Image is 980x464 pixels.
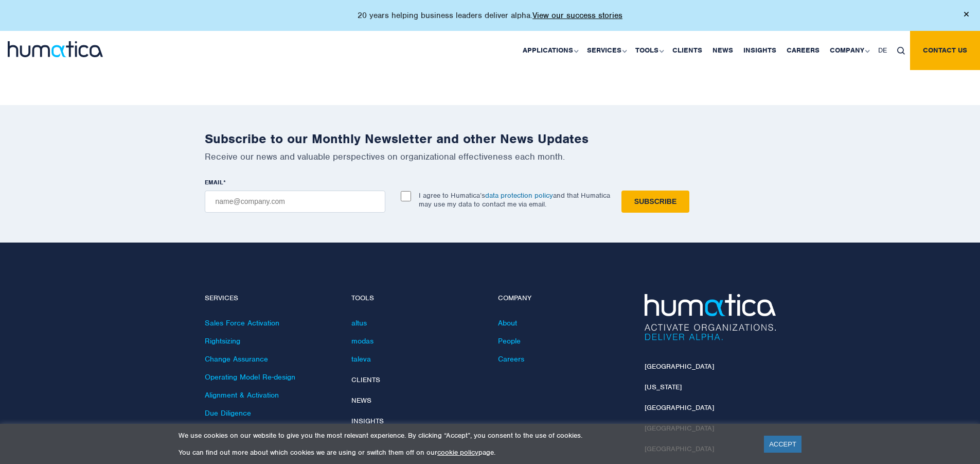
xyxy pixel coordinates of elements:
[205,372,295,382] a: Operating Model Re-design
[205,191,385,213] input: name@company.com
[707,31,738,70] a: News
[179,431,751,440] p: We use cookies on our website to give you the most relevant experience. By clicking “Accept”, you...
[358,10,622,21] p: 20 years helping business leaders deliver alpha.
[205,408,251,418] a: Due Diligence
[910,31,980,70] a: Contact us
[582,31,630,70] a: Services
[630,31,667,70] a: Tools
[498,354,524,364] a: Careers
[645,294,776,340] img: Humatica
[738,31,781,70] a: Insights
[351,396,371,405] a: News
[205,151,776,162] p: Receive our news and valuable perspectives on organizational effectiveness each month.
[781,31,825,70] a: Careers
[532,10,622,21] a: View our success stories
[518,31,582,70] a: Applications
[498,294,629,303] h4: Company
[621,191,689,213] input: Subscribe
[667,31,707,70] a: Clients
[351,417,384,425] a: Insights
[825,31,873,70] a: Company
[878,46,887,55] span: DE
[645,383,682,391] a: [US_STATE]
[897,47,905,55] img: search_icon
[498,318,517,328] a: About
[419,191,610,209] p: I agree to Humatica’s and that Humatica may use my data to contact me via email.
[401,191,411,201] input: I agree to Humatica’sdata protection policyand that Humatica may use my data to contact me via em...
[873,31,892,70] a: DE
[179,448,751,457] p: You can find out more about which cookies we are using or switch them off on our page.
[205,390,279,400] a: Alignment & Activation
[437,448,478,457] a: cookie policy
[205,336,240,346] a: Rightsizing
[351,336,373,346] a: modas
[351,354,371,364] a: taleva
[205,178,223,186] span: EMAIL
[764,436,801,453] a: ACCEPT
[8,41,103,57] img: logo
[498,336,521,346] a: People
[351,375,380,384] a: Clients
[205,318,279,328] a: Sales Force Activation
[205,131,776,147] h2: Subscribe to our Monthly Newsletter and other News Updates
[351,294,483,303] h4: Tools
[645,362,714,371] a: [GEOGRAPHIC_DATA]
[351,318,367,328] a: altus
[485,191,553,200] a: data protection policy
[645,403,714,412] a: [GEOGRAPHIC_DATA]
[205,354,268,364] a: Change Assurance
[205,294,336,303] h4: Services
